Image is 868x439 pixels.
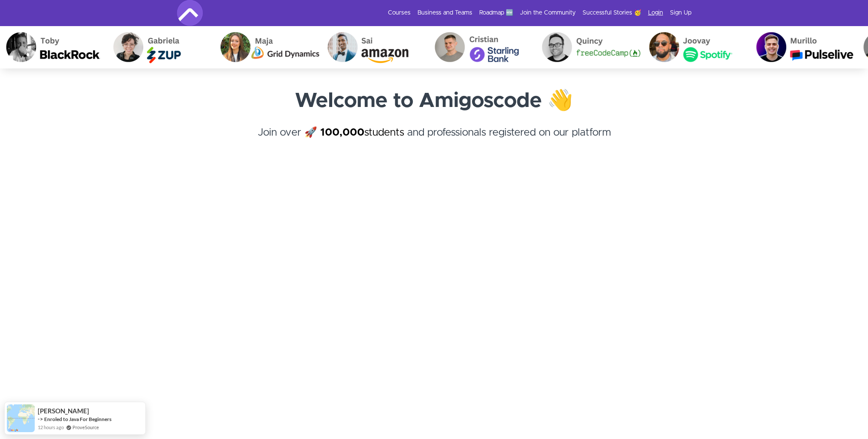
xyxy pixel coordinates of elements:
[320,128,364,138] strong: 100,000
[177,125,691,156] h4: Join over 🚀 and professionals registered on our platform
[320,128,404,138] a: 100,000students
[417,9,472,17] a: Business and Teams
[520,9,576,17] a: Join the Community
[38,407,89,415] span: [PERSON_NAME]
[688,26,796,68] img: Murillo
[648,9,663,17] a: Login
[583,9,641,17] a: Successful Stories 🥳
[153,26,260,68] img: Maja
[581,26,688,68] img: Joovay
[44,416,111,422] a: Enroled to Java For Beginners
[38,424,64,431] span: 12 hours ago
[479,9,513,17] a: Roadmap 🆕
[38,415,43,422] span: ->
[295,91,573,111] strong: Welcome to Amigoscode 👋
[670,9,691,17] a: Sign Up
[45,26,153,68] img: Gabriela
[367,26,474,68] img: Cristian
[388,9,411,17] a: Courses
[474,26,581,68] img: Quincy
[72,424,99,431] a: ProveSource
[7,404,35,432] img: provesource social proof notification image
[260,26,367,68] img: Sai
